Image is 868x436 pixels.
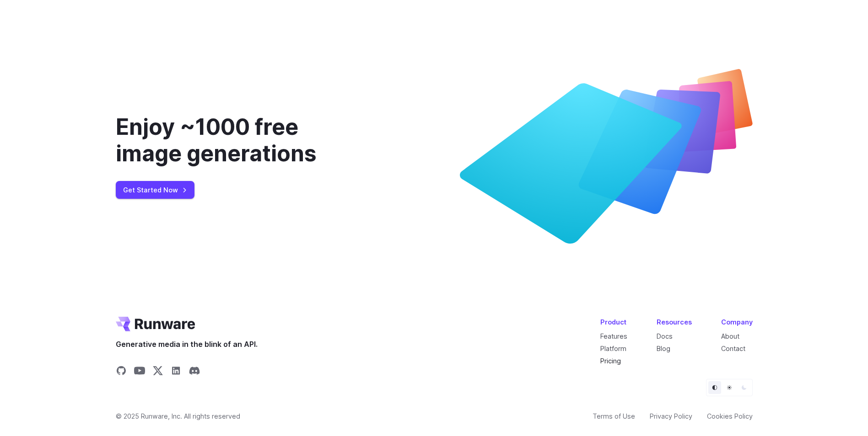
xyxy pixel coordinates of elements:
[189,365,200,379] a: Share on Discord
[738,381,750,394] button: Dark
[657,317,692,327] div: Resources
[593,411,635,421] a: Terms of Use
[116,317,195,331] a: Go to /
[657,332,673,340] a: Docs
[116,114,365,166] div: Enjoy ~1000 free image generations
[706,379,753,396] ul: Theme selector
[721,317,753,327] div: Company
[171,365,182,379] a: Share on LinkedIn
[116,365,127,379] a: Share on GitHub
[600,332,627,340] a: Features
[116,339,258,351] span: Generative media in the blink of an API.
[116,181,194,199] a: Get Started Now
[721,332,739,340] a: About
[600,317,627,327] div: Product
[707,411,753,421] a: Cookies Policy
[134,365,145,379] a: Share on YouTube
[650,411,692,421] a: Privacy Policy
[657,345,670,352] a: Blog
[600,345,626,352] a: Platform
[116,411,240,421] span: © 2025 Runware, Inc. All rights reserved
[723,381,736,394] button: Light
[152,365,163,379] a: Share on X
[600,357,621,365] a: Pricing
[721,345,745,352] a: Contact
[708,381,721,394] button: Default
